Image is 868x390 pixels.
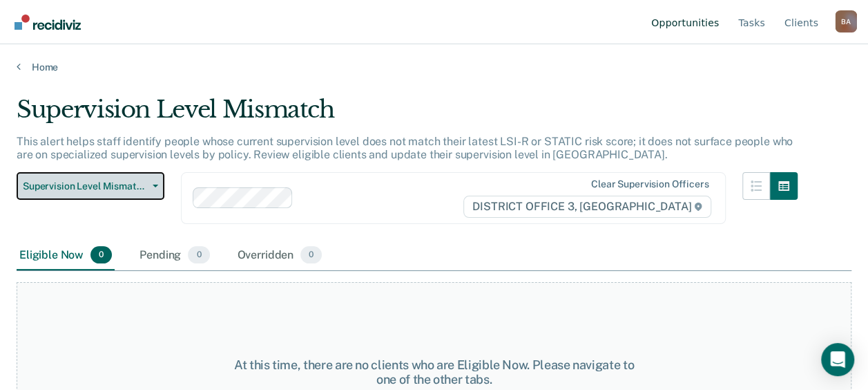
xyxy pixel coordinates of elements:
div: Eligible Now0 [17,241,115,271]
div: Clear supervision officers [591,178,708,190]
div: B A [835,10,857,32]
div: At this time, there are no clients who are Eligible Now. Please navigate to one of the other tabs. [226,357,643,387]
span: Supervision Level Mismatch [23,180,147,192]
div: Overridden0 [235,241,325,271]
img: Recidiviz [15,15,81,30]
div: Open Intercom Messenger [821,343,854,376]
span: 0 [300,246,322,264]
span: 0 [188,246,209,264]
button: Supervision Level Mismatch [17,172,164,200]
div: Pending0 [137,241,212,271]
span: DISTRICT OFFICE 3, [GEOGRAPHIC_DATA] [463,196,711,218]
button: Profile dropdown button [835,10,857,32]
div: Supervision Level Mismatch [17,95,798,135]
p: This alert helps staff identify people whose current supervision level does not match their lates... [17,135,793,161]
span: 0 [90,246,112,264]
a: Home [17,61,851,73]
